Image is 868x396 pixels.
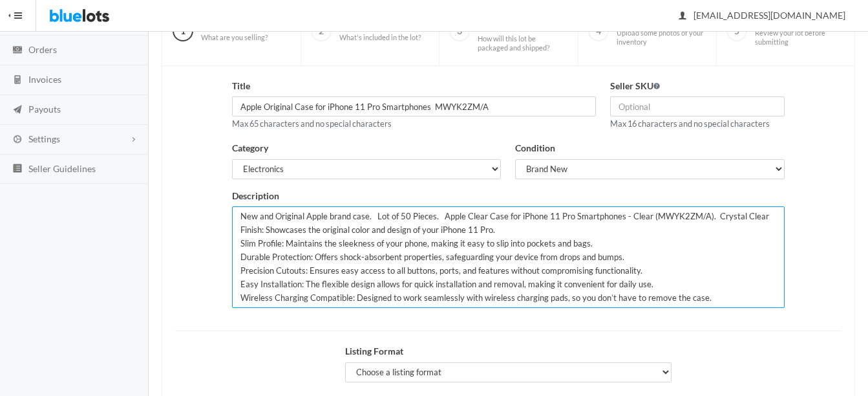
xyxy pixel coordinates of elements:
span: [EMAIL_ADDRESS][DOMAIN_NAME] [679,10,845,21]
span: How will this lot be packaged and shipped? [478,34,567,52]
ion-icon: calculator [11,74,24,87]
small: Max 65 characters and no special characters [232,118,392,129]
ion-icon: cog [11,134,24,146]
ion-icon: person [676,10,689,23]
span: Payouts [28,104,61,115]
span: Upload some photos of your inventory [617,28,706,46]
span: Seller Guidelines [28,163,96,174]
span: What's included in the lot? [339,33,421,42]
label: Seller SKU [610,79,660,94]
label: Condition [515,141,555,156]
label: Category [232,141,268,156]
span: Orders [28,44,57,55]
span: Review your lot before submitting [755,28,844,46]
ion-icon: list box [11,163,24,175]
label: Title [232,79,250,94]
ion-icon: paper plane [11,104,24,116]
label: Description [232,189,279,204]
small: Max 16 characters and no special characters [610,118,770,129]
span: What are you selling? [201,33,268,42]
span: Settings [28,133,60,144]
label: Listing Format [345,344,403,359]
span: Invoices [28,74,61,85]
input: e.g. North Face, Polarmax and More Women's Winter Apparel [232,96,596,116]
input: Optional [610,96,785,116]
ion-icon: cash [11,45,24,57]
